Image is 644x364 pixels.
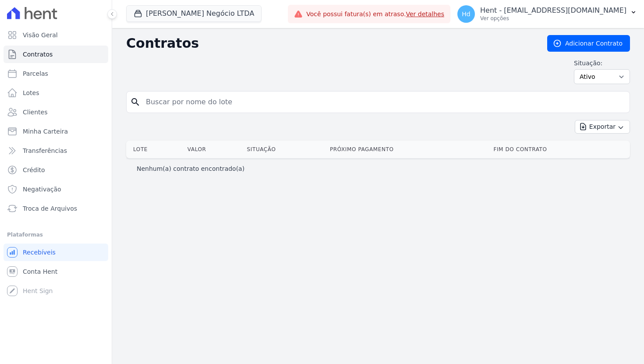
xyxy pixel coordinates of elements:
[23,108,47,117] span: Clientes
[23,31,58,39] span: Visão Geral
[4,263,108,280] a: Conta Hent
[137,164,244,173] p: Nenhum(a) contrato encontrado(a)
[406,11,444,18] a: Ver detalhes
[244,141,326,158] th: Situação
[4,65,108,82] a: Parcelas
[141,93,626,111] input: Buscar por nome do lote
[184,141,244,158] th: Valor
[23,127,68,136] span: Minha Carteira
[126,35,533,51] h2: Contratos
[23,166,45,174] span: Crédito
[326,141,490,158] th: Próximo Pagamento
[126,141,184,158] th: Lote
[23,146,67,155] span: Transferências
[4,180,108,198] a: Negativação
[4,200,108,217] a: Troca de Arquivos
[4,161,108,179] a: Crédito
[23,267,57,276] span: Conta Hent
[23,88,39,97] span: Lotes
[4,26,108,44] a: Visão Geral
[23,185,61,194] span: Negativação
[7,230,105,240] div: Plataformas
[490,141,630,158] th: Fim do Contrato
[4,142,108,159] a: Transferências
[480,6,626,15] p: Hent - [EMAIL_ADDRESS][DOMAIN_NAME]
[23,248,56,257] span: Recebíveis
[4,46,108,63] a: Contratos
[574,59,630,67] label: Situação:
[23,50,53,59] span: Contratos
[23,69,48,78] span: Parcelas
[126,5,262,22] button: [PERSON_NAME] Negócio LTDA
[4,123,108,140] a: Minha Carteira
[547,35,630,52] a: Adicionar Contrato
[480,15,626,22] p: Ver opções
[450,2,644,26] button: Hd Hent - [EMAIL_ADDRESS][DOMAIN_NAME] Ver opções
[4,103,108,121] a: Clientes
[306,10,444,19] span: Você possui fatura(s) em atraso.
[4,84,108,102] a: Lotes
[130,97,141,107] i: search
[23,204,77,213] span: Troca de Arquivos
[575,120,630,134] button: Exportar
[4,244,108,261] a: Recebíveis
[462,11,470,17] span: Hd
